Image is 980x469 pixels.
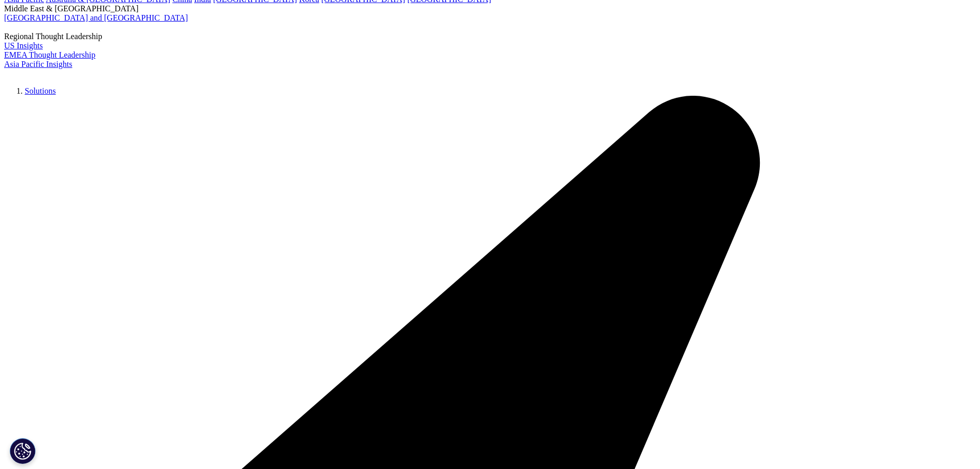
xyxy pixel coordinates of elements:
[4,41,43,50] a: US Insights
[4,60,72,68] a: Asia Pacific Insights
[4,32,960,41] div: Regional Thought Leadership
[4,4,960,13] div: Middle East & [GEOGRAPHIC_DATA]
[25,86,56,95] a: Solutions
[4,13,188,22] a: [GEOGRAPHIC_DATA] and [GEOGRAPHIC_DATA]
[10,438,35,464] button: Cookies Settings
[4,50,95,59] a: EMEA Thought Leadership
